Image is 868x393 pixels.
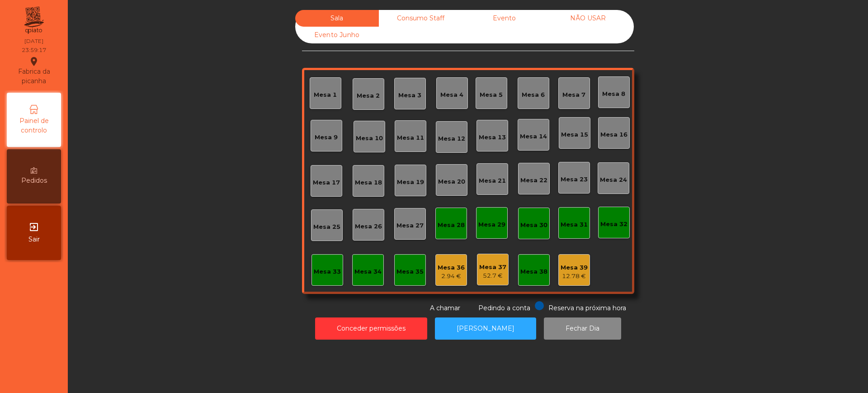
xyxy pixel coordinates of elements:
[438,177,465,186] div: Mesa 20
[314,90,337,99] div: Mesa 1
[379,10,462,27] div: Consumo Staff
[479,176,506,185] div: Mesa 21
[479,271,506,280] div: 52.7 €
[315,317,427,340] button: Conceder permissões
[438,263,465,272] div: Mesa 36
[438,134,465,143] div: Mesa 12
[313,178,340,187] div: Mesa 17
[600,220,627,229] div: Mesa 32
[561,263,588,272] div: Mesa 39
[546,10,630,27] div: NÃO USAR
[462,10,546,27] div: Evento
[480,90,503,99] div: Mesa 5
[396,221,424,230] div: Mesa 27
[28,222,39,232] i: exit_to_app
[396,267,424,276] div: Mesa 35
[21,176,47,185] span: Pedidos
[522,90,545,99] div: Mesa 6
[520,132,547,141] div: Mesa 14
[295,10,379,27] div: Sala
[438,272,465,281] div: 2.94 €
[479,263,506,272] div: Mesa 37
[562,90,585,99] div: Mesa 7
[520,221,547,230] div: Mesa 30
[478,304,530,312] span: Pedindo a conta
[28,56,39,67] i: location_on
[28,235,40,244] span: Sair
[561,272,588,281] div: 12.78 €
[561,130,588,139] div: Mesa 15
[520,176,547,185] div: Mesa 22
[355,222,382,231] div: Mesa 26
[600,175,627,185] div: Mesa 24
[295,27,379,43] div: Evento Junho
[478,220,505,229] div: Mesa 29
[24,37,43,45] div: [DATE]
[520,267,547,276] div: Mesa 38
[479,133,506,142] div: Mesa 13
[600,130,627,139] div: Mesa 16
[397,178,424,187] div: Mesa 19
[355,178,382,187] div: Mesa 18
[440,90,463,99] div: Mesa 4
[430,304,460,312] span: A chamar
[354,267,382,276] div: Mesa 34
[22,46,46,54] div: 23:59:17
[314,267,341,276] div: Mesa 33
[356,134,383,143] div: Mesa 10
[315,133,338,142] div: Mesa 9
[544,317,621,340] button: Fechar Dia
[23,5,45,36] img: qpiato
[548,304,626,312] span: Reserva na próxima hora
[397,133,424,142] div: Mesa 11
[7,56,61,86] div: Fabrica da picanha
[9,116,59,135] span: Painel de controlo
[357,91,380,100] div: Mesa 2
[313,223,340,232] div: Mesa 25
[438,221,465,230] div: Mesa 28
[435,317,536,340] button: [PERSON_NAME]
[398,91,421,100] div: Mesa 3
[561,220,588,229] div: Mesa 31
[561,175,588,184] div: Mesa 23
[602,90,625,99] div: Mesa 8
